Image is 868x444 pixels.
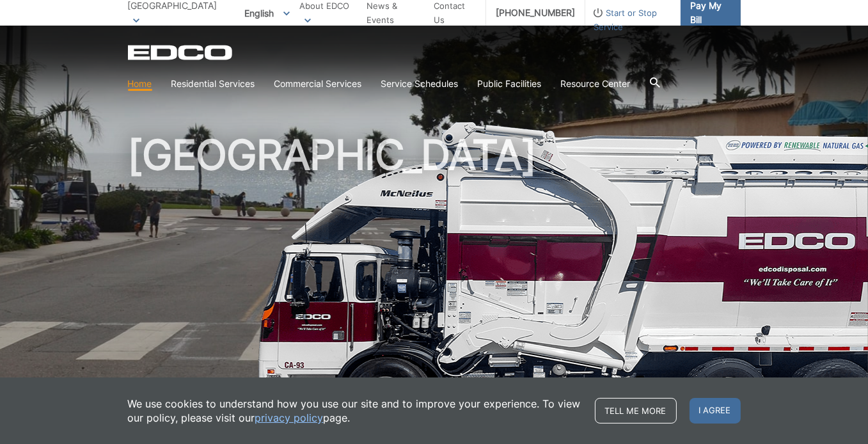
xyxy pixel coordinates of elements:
[128,77,152,91] a: Home
[561,77,631,91] a: Resource Center
[255,411,324,425] a: privacy policy
[595,398,677,424] a: Tell me more
[478,77,542,91] a: Public Facilities
[128,134,741,415] h1: [GEOGRAPHIC_DATA]
[235,3,299,24] span: English
[171,77,255,91] a: Residential Services
[128,397,582,425] p: We use cookies to understand how you use our site and to improve your experience. To view our pol...
[381,77,459,91] a: Service Schedules
[274,77,362,91] a: Commercial Services
[128,45,234,60] a: EDCD logo. Return to the homepage.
